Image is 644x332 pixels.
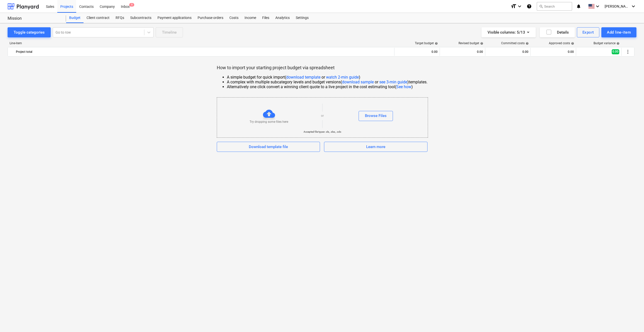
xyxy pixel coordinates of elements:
[227,80,427,84] li: A complex with multiple subcategory levels and budget versions ( or ) templates.
[195,13,226,23] a: Purchase orders
[459,41,483,45] div: Revised budget
[227,84,427,89] li: Alternatively one click convert a winning client quote to a live project in the cost estimating t...
[570,42,574,45] span: help
[576,3,581,9] i: notifications
[365,112,387,119] div: Browse Files
[539,4,543,8] span: search
[546,29,569,36] div: Details
[601,27,636,37] button: Add line-item
[481,27,536,37] button: Visible columns:5/13
[488,29,530,36] div: Visible columns : 5/13
[501,41,529,45] div: Committed costs
[517,3,523,9] i: keyboard_arrow_down
[14,29,45,36] div: Toggle categories
[607,29,631,36] div: Add line-item
[217,97,428,138] div: Try dropping some files hereorBrowse FilesAccepted file types-.xls, .xlsx, .ods
[293,13,312,23] a: Settings
[217,65,427,71] p: How to import your starting project budget via spreadsheet
[615,42,620,45] span: help
[359,111,393,121] button: Browse Files
[630,3,636,9] i: keyboard_arrow_down
[8,16,60,21] div: Mission
[250,120,288,124] p: Try dropping some files here
[527,3,532,9] i: Knowledge base
[259,13,272,23] a: Files
[594,41,620,45] div: Budget variance
[286,75,320,80] a: download template
[540,27,575,37] button: Details
[605,4,630,8] span: [PERSON_NAME]
[272,13,293,23] a: Analytics
[8,27,51,37] button: Toggle categories
[241,13,259,23] a: Income
[304,130,341,133] p: Accepted file types - .xls, .xlsx, .ods
[487,48,528,56] div: 0.00
[533,48,574,56] div: 0.00
[442,48,483,56] div: 0.00
[511,3,517,9] i: format_size
[342,80,374,84] a: download sample
[321,114,324,118] p: or
[537,2,572,11] button: Search
[625,49,631,55] span: More actions
[217,142,320,152] button: Download template file
[154,13,195,23] a: Payment applications
[396,84,411,89] a: See how
[66,13,84,23] a: Budget
[619,308,644,332] iframe: Chat Widget
[434,42,438,45] span: help
[227,75,427,80] li: A simple budget for quick import ( or )
[84,13,113,23] a: Client contract
[549,41,574,45] div: Approved costs
[415,41,438,45] div: Target budget
[479,42,483,45] span: help
[379,80,407,84] a: see 3-min guide
[127,13,154,23] a: Subcontracts
[396,48,438,56] div: 0.00
[249,144,288,150] div: Download template file
[577,27,600,37] button: Export
[525,42,529,45] span: help
[129,3,134,7] span: 9
[16,48,392,56] div: Project total
[8,41,395,45] div: Line-item
[226,13,241,23] a: Costs
[582,29,594,36] div: Export
[326,75,359,80] a: watch 2-min guide
[595,3,601,9] i: keyboard_arrow_down
[366,144,385,150] div: Learn more
[113,13,127,23] a: RFQs
[612,49,619,54] span: 0.00
[324,142,427,152] button: Learn more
